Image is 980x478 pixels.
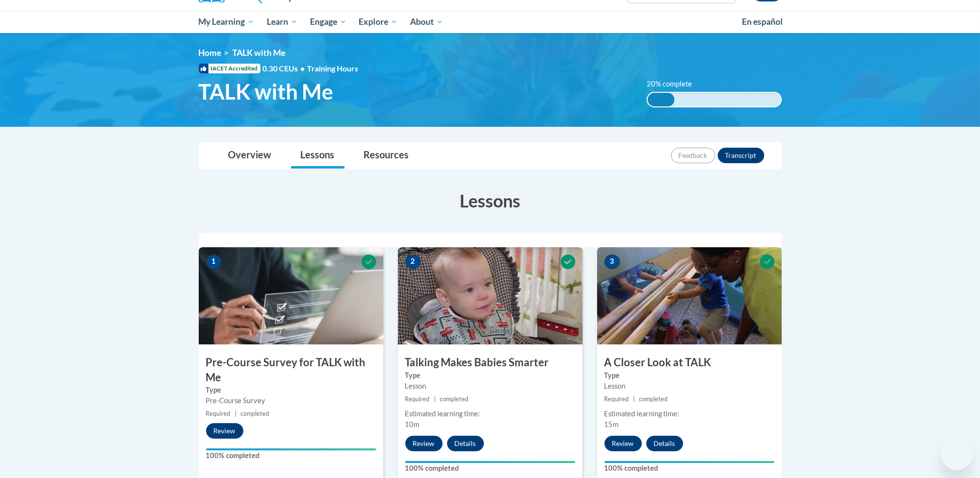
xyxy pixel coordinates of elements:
span: 1 [206,255,222,269]
span: My Learning [198,16,254,28]
label: 100% completed [206,450,376,461]
a: Overview [219,143,281,169]
a: Engage [304,11,353,33]
span: Engage [310,16,346,28]
span: Required [206,410,231,417]
span: 3 [604,255,620,269]
a: Lessons [291,143,344,169]
span: | [235,410,237,417]
label: Type [206,385,376,395]
a: Explore [352,11,404,33]
div: Pre-Course Survey [206,395,376,406]
button: Feedback [671,148,715,163]
span: Training Hours [308,64,359,73]
span: | [633,395,635,403]
label: 100% completed [604,463,774,474]
a: About [404,11,449,33]
img: Course Image [597,247,782,344]
h3: Lessons [199,188,782,213]
img: Course Image [199,247,383,344]
h3: Pre-Course Survey for TALK with Me [199,355,383,385]
label: Type [604,370,774,381]
div: Estimated learning time: [405,409,575,419]
span: 15m [604,420,619,428]
span: Explore [359,16,397,28]
div: Your progress [405,461,575,463]
span: completed [639,395,668,403]
button: Review [405,436,443,451]
span: • [301,64,305,73]
label: 20% complete [647,79,703,89]
a: My Learning [192,11,261,33]
img: Course Image [398,247,583,344]
span: IACET Accredited [199,64,260,73]
div: Main menu [184,11,796,33]
span: Learn [267,16,297,28]
label: 100% completed [405,463,575,474]
button: Transcript [718,148,764,163]
div: Your progress [206,448,376,450]
button: Details [646,436,683,451]
div: Lesson [604,381,774,392]
span: 0.30 CEUs [263,63,308,74]
div: 20% complete [648,93,674,106]
button: Review [604,436,642,451]
span: completed [241,410,269,417]
a: En español [736,12,789,32]
label: Type [405,370,575,381]
h3: Talking Makes Babies Smarter [398,355,583,370]
iframe: Button to launch messaging window [941,439,972,470]
a: Resources [354,143,419,169]
a: Home [199,48,222,58]
span: 2 [405,255,421,269]
div: Lesson [405,381,575,392]
button: Details [447,436,484,451]
span: 10m [405,420,420,428]
span: En español [742,17,783,27]
span: About [410,16,443,28]
button: Review [206,423,243,439]
span: Required [604,395,629,403]
span: completed [440,395,468,403]
span: | [434,395,436,403]
span: TALK with Me [199,79,334,104]
a: Learn [260,11,304,33]
div: Estimated learning time: [604,409,774,419]
div: Your progress [604,461,774,463]
h3: A Closer Look at TALK [597,355,782,370]
span: TALK with Me [233,48,286,58]
span: Required [405,395,430,403]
